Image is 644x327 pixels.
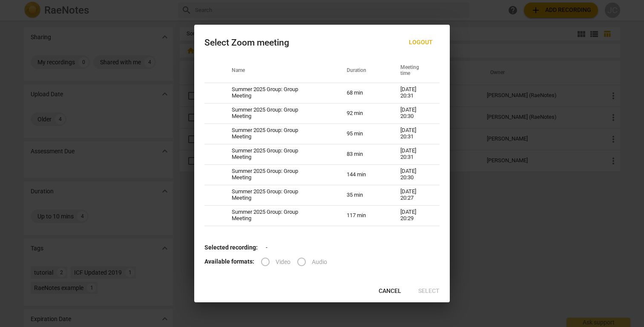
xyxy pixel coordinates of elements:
[204,243,440,252] p: -
[390,59,440,83] th: Meeting time
[221,164,336,185] td: Summer 2025 Group: Group Meeting
[336,144,390,164] td: 83 min
[336,205,390,226] td: 117 min
[336,59,390,83] th: Duration
[221,123,336,144] td: Summer 2025 Group: Group Meeting
[261,258,334,265] div: File type
[390,205,440,226] td: [DATE] 20:29
[390,103,440,123] td: [DATE] 20:30
[221,185,336,205] td: Summer 2025 Group: Group Meeting
[312,258,327,267] span: Audio
[221,144,336,164] td: Summer 2025 Group: Group Meeting
[372,284,408,299] button: Cancel
[336,123,390,144] td: 95 min
[204,258,254,265] b: Available formats:
[379,287,401,295] span: Cancel
[336,164,390,185] td: 144 min
[390,144,440,164] td: [DATE] 20:31
[390,164,440,185] td: [DATE] 20:30
[204,37,289,48] div: Select Zoom meeting
[336,103,390,123] td: 92 min
[221,59,336,83] th: Name
[221,205,336,226] td: Summer 2025 Group: Group Meeting
[390,83,440,103] td: [DATE] 20:31
[402,35,440,50] button: Logout
[409,38,433,47] span: Logout
[276,258,290,267] span: Video
[336,83,390,103] td: 68 min
[221,83,336,103] td: Summer 2025 Group: Group Meeting
[204,244,258,251] b: Selected recording:
[221,103,336,123] td: Summer 2025 Group: Group Meeting
[390,185,440,205] td: [DATE] 20:27
[390,123,440,144] td: [DATE] 20:31
[336,185,390,205] td: 35 min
